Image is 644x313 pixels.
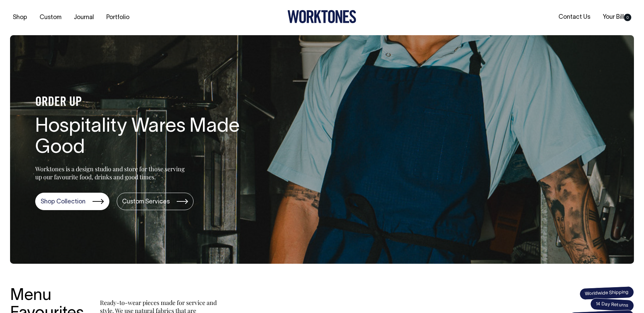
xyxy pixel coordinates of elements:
a: Portfolio [104,12,132,23]
p: Worktones is a design studio and store for those serving up our favourite food, drinks and good t... [35,165,188,181]
a: Shop Collection [35,193,109,210]
a: Custom [37,12,64,23]
span: 0 [624,14,631,21]
a: Custom Services [117,193,194,210]
span: 14 Day Returns [590,298,634,312]
h4: ORDER UP [35,96,250,110]
span: Worldwide Shipping [579,286,634,300]
a: Contact Us [556,12,593,23]
a: Your Bill0 [600,12,634,23]
a: Journal [71,12,97,23]
a: Shop [10,12,30,23]
h1: Hospitality Wares Made Good [35,116,250,159]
